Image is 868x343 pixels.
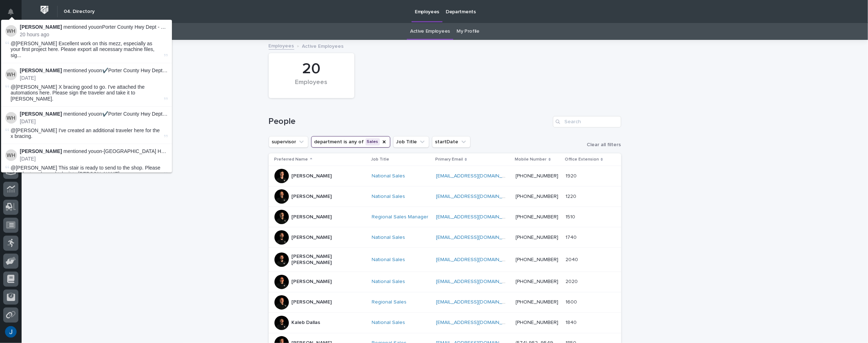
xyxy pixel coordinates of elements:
[274,156,308,163] p: Preferred Name
[5,69,17,80] img: Weston Hochstetler
[565,192,578,200] p: 1220
[269,136,308,148] button: supervisor
[372,279,405,285] a: National Sales
[436,300,517,305] a: [EMAIL_ADDRESS][DOMAIN_NAME]
[9,9,18,20] div: Notifications
[3,4,18,19] button: Notifications
[565,277,579,285] p: 2020
[292,299,332,305] p: [PERSON_NAME]
[11,41,163,59] span: @[PERSON_NAME] Excellent work on this mezz, especially as your first project here. Please export ...
[20,156,168,162] p: [DATE]
[269,186,621,207] tr: [PERSON_NAME]National Sales [EMAIL_ADDRESS][DOMAIN_NAME] [PHONE_NUMBER]12201220
[565,318,578,326] p: 1840
[20,32,168,38] p: 20 hours ago
[20,68,168,74] p: mentioned you on ✔️Porter County Hwy Dept - Main - Mezz X Bracing :
[11,128,160,139] span: @[PERSON_NAME] I've created an additional traveler here for the x bracing.
[516,279,559,284] a: [PHONE_NUMBER]
[436,257,517,262] a: [EMAIL_ADDRESS][DOMAIN_NAME]
[269,41,294,50] a: Employees
[436,173,517,179] a: [EMAIL_ADDRESS][DOMAIN_NAME]
[516,257,559,262] a: [PHONE_NUMBER]
[516,320,559,325] a: [PHONE_NUMBER]
[565,255,580,263] p: 2040
[565,298,578,305] p: 1600
[5,112,17,124] img: Weston Hochstetler
[269,312,621,333] tr: Kaleb DallasNational Sales [EMAIL_ADDRESS][DOMAIN_NAME] [PHONE_NUMBER]18401840
[38,3,51,17] img: Workspace Logo
[20,68,62,73] strong: [PERSON_NAME]
[302,42,344,50] p: Active Employees
[11,84,145,102] span: @[PERSON_NAME] X bracing good to go. I've attached the automations here. Please sign the traveler...
[292,194,332,200] p: [PERSON_NAME]
[371,156,390,163] p: Job Title
[372,235,405,241] a: National Sales
[516,194,559,199] a: [PHONE_NUMBER]
[20,148,62,154] strong: [PERSON_NAME]
[292,320,321,326] p: Kaleb Dallas
[269,207,621,227] tr: [PERSON_NAME]Regional Sales Manager [EMAIL_ADDRESS][DOMAIN_NAME] [PHONE_NUMBER]15101510
[292,235,332,241] p: [PERSON_NAME]
[393,136,429,148] button: Job Title
[292,173,332,179] p: [PERSON_NAME]
[410,23,450,40] a: Active Employees
[456,23,480,40] a: My Profile
[581,142,621,147] button: Clear all filters
[565,233,578,241] p: 1740
[372,214,429,220] a: Regional Sales Manager
[269,248,621,272] tr: [PERSON_NAME] [PERSON_NAME]National Sales [EMAIL_ADDRESS][DOMAIN_NAME] [PHONE_NUMBER]20402040
[281,60,342,78] div: 20
[292,279,332,285] p: [PERSON_NAME]
[292,214,332,220] p: [PERSON_NAME]
[372,194,405,200] a: National Sales
[565,156,599,163] p: Office Extension
[372,320,405,326] a: National Sales
[436,320,517,325] a: [EMAIL_ADDRESS][DOMAIN_NAME]
[11,165,160,177] span: @[PERSON_NAME] This stair is ready to send to the shop. Please sign the traveler and take it to [...
[20,24,62,30] strong: [PERSON_NAME]
[565,213,577,220] p: 1510
[432,136,471,148] button: startDate
[20,75,168,81] p: [DATE]
[64,9,95,15] h2: 04. Directory
[281,79,342,94] div: Employees
[436,194,517,199] a: [EMAIL_ADDRESS][DOMAIN_NAME]
[269,272,621,292] tr: [PERSON_NAME]National Sales [EMAIL_ADDRESS][DOMAIN_NAME] [PHONE_NUMBER]20202020
[436,214,517,219] a: [EMAIL_ADDRESS][DOMAIN_NAME]
[5,25,17,37] img: Weston Hochstetler
[20,148,168,154] p: mentioned you on -[GEOGRAPHIC_DATA] Hwy Dept - Main - Stairs :
[435,156,463,163] p: Primary Email
[269,227,621,248] tr: [PERSON_NAME]National Sales [EMAIL_ADDRESS][DOMAIN_NAME] [PHONE_NUMBER]17401740
[20,111,62,117] strong: [PERSON_NAME]
[311,136,390,148] button: department
[565,172,578,179] p: 1920
[516,300,559,305] a: [PHONE_NUMBER]
[587,142,621,147] span: Clear all filters
[3,324,18,339] button: users-avatar
[269,116,550,127] h1: People
[516,173,559,179] a: [PHONE_NUMBER]
[372,299,407,305] a: Regional Sales
[269,166,621,186] tr: [PERSON_NAME]National Sales [EMAIL_ADDRESS][DOMAIN_NAME] [PHONE_NUMBER]19201920
[515,156,547,163] p: Mobile Number
[372,257,405,263] a: National Sales
[5,149,17,161] img: Weston Hochstetler
[436,279,517,284] a: [EMAIL_ADDRESS][DOMAIN_NAME]
[372,173,405,179] a: National Sales
[20,119,168,125] p: [DATE]
[553,116,621,128] input: Search
[436,235,517,240] a: [EMAIL_ADDRESS][DOMAIN_NAME]
[516,214,559,219] a: [PHONE_NUMBER]
[269,292,621,312] tr: [PERSON_NAME]Regional Sales [EMAIL_ADDRESS][DOMAIN_NAME] [PHONE_NUMBER]16001600
[20,24,168,30] p: mentioned you on Porter County Hwy Dept - Main - Parts Mezzanine :
[20,111,168,117] p: mentioned you on ✔️Porter County Hwy Dept - Main - Mezz X Bracing :
[292,254,364,266] p: [PERSON_NAME] [PERSON_NAME]
[516,235,559,240] a: [PHONE_NUMBER]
